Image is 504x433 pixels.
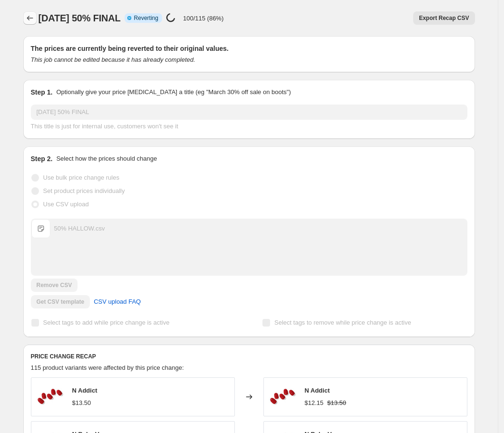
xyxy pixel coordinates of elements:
[43,187,125,194] span: Set product prices individually
[56,154,157,164] p: Select how the prices should change
[36,383,65,411] img: 1_tip_6c04ee0d-7359-426c-926f-7ffa4e19f507_80x.jpg
[327,398,346,408] strike: $13.50
[419,14,469,22] span: Export Recap CSV
[134,14,158,22] span: Reverting
[305,398,324,408] div: $12.15
[72,398,91,408] div: $13.50
[31,353,467,360] h6: PRICE CHANGE RECAP
[31,105,467,120] input: 30% off holiday sale
[54,224,105,233] div: 50% HALLOW.csv
[39,13,121,23] span: [DATE] 50% FINAL
[43,319,170,326] span: Select tags to add while price change is active
[269,383,297,411] img: 1_tip_6c04ee0d-7359-426c-926f-7ffa4e19f507_80x.jpg
[31,123,178,130] span: This title is just for internal use, customers won't see it
[274,319,411,326] span: Select tags to remove while price change is active
[31,87,53,97] h2: Step 1.
[183,15,223,22] p: 100/115 (86%)
[305,387,330,394] span: N Addict
[23,11,37,25] button: Price change jobs
[43,174,119,181] span: Use bulk price change rules
[56,87,291,97] p: Optionally give your price [MEDICAL_DATA] a title (eg "March 30% off sale on boots")
[88,294,146,309] a: CSV upload FAQ
[31,56,195,63] i: This job cannot be edited because it has already completed.
[72,387,97,394] span: N Addict
[31,44,467,53] h2: The prices are currently being reverted to their original values.
[94,297,141,307] span: CSV upload FAQ
[31,364,184,371] span: 115 product variants were affected by this price change:
[413,11,475,25] button: Export Recap CSV
[31,154,53,164] h2: Step 2.
[43,201,89,208] span: Use CSV upload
